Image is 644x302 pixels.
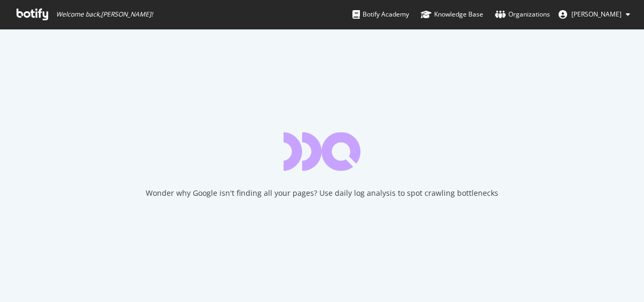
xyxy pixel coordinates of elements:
[495,9,550,20] div: Organizations
[352,9,409,20] div: Botify Academy
[146,188,498,198] div: Wonder why Google isn't finding all your pages? Use daily log analysis to spot crawling bottlenecks
[284,132,360,171] div: animation
[56,10,153,19] span: Welcome back, [PERSON_NAME] !
[571,10,622,19] span: Joy Kemp
[550,6,639,23] button: [PERSON_NAME]
[421,9,483,20] div: Knowledge Base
